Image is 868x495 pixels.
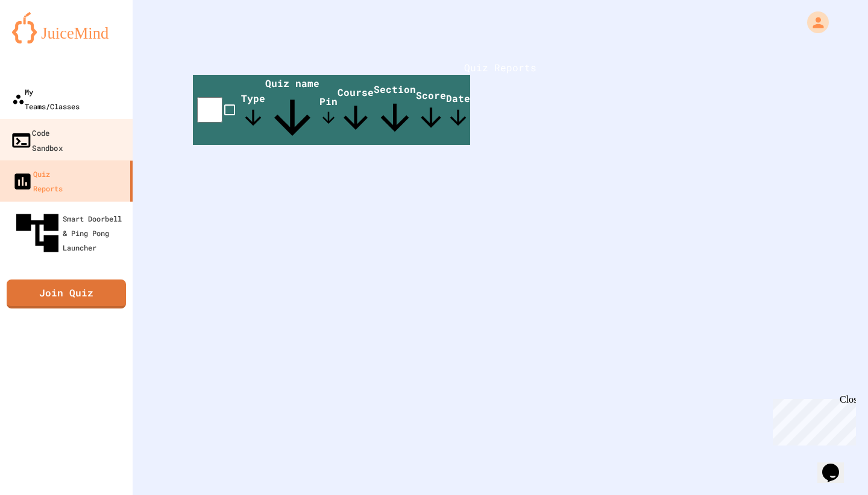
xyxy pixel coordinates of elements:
[12,12,121,43] img: logo-orange.svg
[338,86,374,136] span: Course
[374,83,416,139] span: Section
[12,85,80,113] div: My Teams/Classes
[416,89,446,133] span: Score
[7,279,126,308] a: Join Quiz
[12,167,63,196] div: Quiz Reports
[197,97,222,123] input: select all desserts
[193,60,808,75] h1: Quiz Reports
[446,92,470,130] span: Date
[768,394,856,445] iframe: chat widget
[241,92,265,130] span: Type
[5,5,83,77] div: Chat with us now!Close
[10,125,63,155] div: Code Sandbox
[12,208,128,258] div: Smart Doorbell & Ping Pong Launcher
[265,77,319,145] span: Quiz name
[319,95,338,127] span: Pin
[817,447,856,483] iframe: chat widget
[794,8,832,36] div: My Account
